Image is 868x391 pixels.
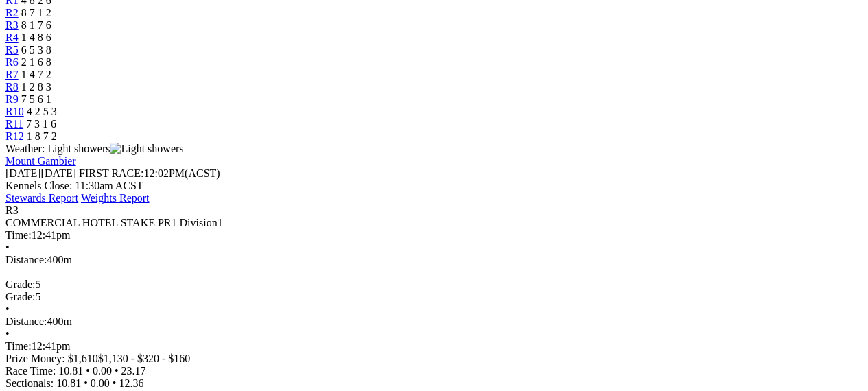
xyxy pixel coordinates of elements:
[86,365,90,377] span: •
[115,365,119,377] span: •
[58,365,83,377] span: 10.81
[5,143,184,154] span: Weather: Light showers
[5,56,19,68] a: R6
[91,377,110,389] span: 0.00
[5,167,41,179] span: [DATE]
[5,340,863,353] div: 12:41pm
[5,279,863,291] div: 5
[56,377,81,389] span: 10.81
[84,377,88,389] span: •
[110,143,183,155] img: Light showers
[21,81,51,93] span: 1 2 8 3
[5,167,76,179] span: [DATE]
[5,340,32,352] span: Time:
[5,192,78,204] a: Stewards Report
[21,32,51,43] span: 1 4 8 6
[5,316,863,328] div: 400m
[93,365,112,377] span: 0.00
[5,130,24,142] a: R12
[5,7,19,19] a: R2
[21,19,51,31] span: 8 1 7 6
[5,217,863,229] div: COMMERCIAL HOTEL STAKE PR1 Division1
[21,69,51,80] span: 1 4 7 2
[5,229,863,241] div: 12:41pm
[113,377,117,389] span: •
[5,291,863,303] div: 5
[5,365,56,377] span: Race Time:
[5,93,19,105] a: R9
[5,291,36,303] span: Grade:
[5,254,863,266] div: 400m
[5,241,10,253] span: •
[26,118,56,130] span: 7 3 1 6
[5,118,23,130] a: R11
[5,180,863,192] div: Kennels Close: 11:30am ACST
[79,167,143,179] span: FIRST RACE:
[21,44,51,56] span: 6 5 3 8
[21,56,51,68] span: 2 1 6 8
[5,155,76,167] a: Mount Gambier
[5,229,32,241] span: Time:
[5,353,863,365] div: Prize Money: $1,610
[98,353,191,364] span: $1,130 - $320 - $160
[5,19,19,31] a: R3
[21,93,51,105] span: 7 5 6 1
[21,7,51,19] span: 8 7 1 2
[119,377,143,389] span: 12.36
[5,279,36,290] span: Grade:
[5,69,19,80] a: R7
[5,316,47,327] span: Distance:
[5,106,24,117] a: R10
[5,254,47,265] span: Distance:
[5,303,10,315] span: •
[121,365,146,377] span: 23.17
[5,204,19,216] span: R3
[5,32,19,43] a: R4
[5,44,19,56] a: R5
[27,130,57,142] span: 1 8 7 2
[79,167,220,179] span: 12:02PM(ACST)
[81,192,150,204] a: Weights Report
[5,377,54,389] span: Sectionals:
[5,328,10,340] span: •
[27,106,57,117] span: 4 2 5 3
[5,81,19,93] a: R8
